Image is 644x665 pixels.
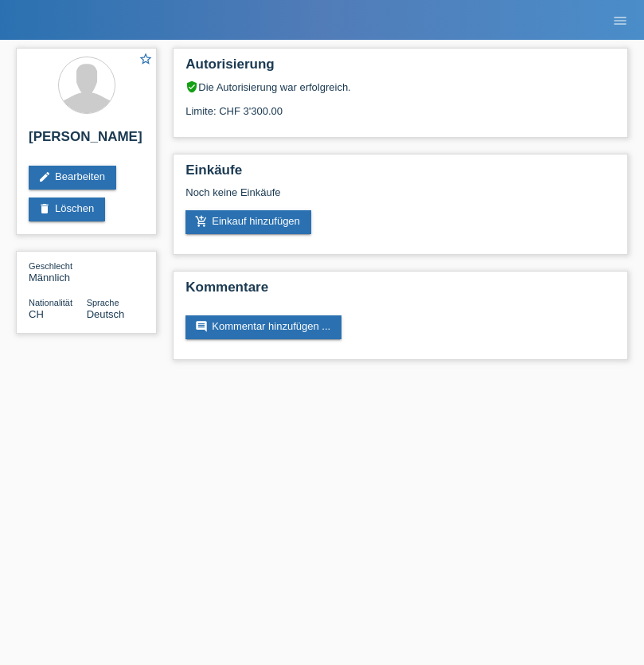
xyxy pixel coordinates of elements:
[29,308,44,320] span: Schweiz
[139,52,153,66] i: star_border
[29,298,72,307] span: Nationalität
[185,57,615,80] h2: Autorisierung
[185,80,198,93] i: verified_user
[139,52,153,68] a: star_border
[604,15,636,25] a: menu
[185,210,311,234] a: add_shopping_cartEinkauf hinzufügen
[29,198,105,221] a: deleteLöschen
[185,186,615,210] div: Noch keine Einkäufe
[185,80,615,93] div: Die Autorisierung war erfolgreich.
[195,320,208,333] i: comment
[87,308,125,320] span: Deutsch
[185,162,615,186] h2: Einkäufe
[185,93,615,117] div: Limite: CHF 3'300.00
[195,215,208,228] i: add_shopping_cart
[38,202,51,215] i: delete
[185,280,615,303] h2: Kommentare
[87,298,119,307] span: Sprache
[185,315,342,339] a: commentKommentar hinzufügen ...
[612,13,628,29] i: menu
[29,261,72,271] span: Geschlecht
[29,166,116,190] a: editBearbeiten
[29,260,87,284] div: Männlich
[38,170,51,183] i: edit
[29,129,144,153] h2: [PERSON_NAME]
